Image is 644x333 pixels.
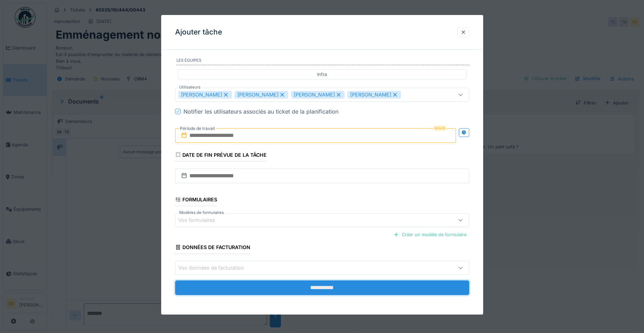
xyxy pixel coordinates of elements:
[175,194,218,206] div: Formulaires
[317,71,327,78] div: Infra
[178,210,225,216] label: Modèles de formulaires
[183,107,338,116] div: Notifier les utilisateurs associés au ticket de la planification
[291,91,345,99] div: [PERSON_NAME]
[178,264,254,272] div: Vos données de facturation
[347,91,401,99] div: [PERSON_NAME]
[175,150,267,162] div: Date de fin prévue de la tâche
[235,91,288,99] div: [PERSON_NAME]
[178,216,225,224] div: Vos formulaires
[391,230,469,239] div: Créer un modèle de formulaire
[178,84,202,90] label: Utilisateurs
[433,125,446,131] div: Requis
[176,57,469,65] label: Les équipes
[179,125,215,132] label: Période de travail
[175,28,222,37] h3: Ajouter tâche
[175,242,251,254] div: Données de facturation
[178,91,232,99] div: [PERSON_NAME]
